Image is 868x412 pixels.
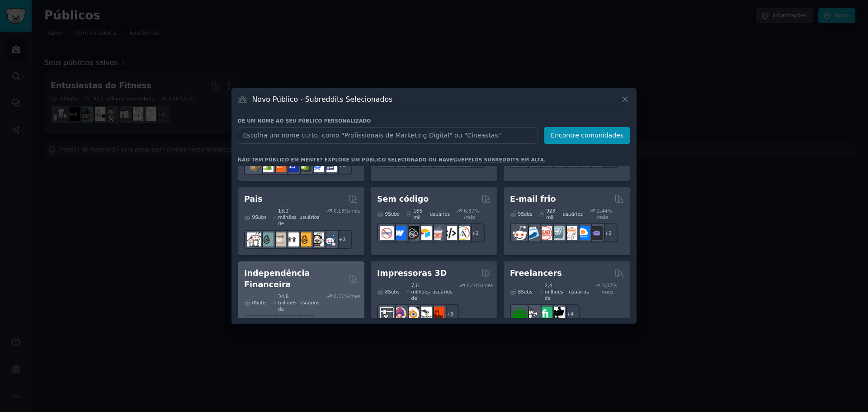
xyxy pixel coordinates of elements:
font: Não tem público em mente? Explore um público selecionado ou navegue [238,157,465,162]
font: 6,37 [464,208,474,213]
font: Subs [388,289,399,294]
font: 2 [343,237,346,242]
img: B2BSaaS [576,226,590,240]
font: usuários [563,211,583,217]
font: 0,13 [334,208,344,213]
img: vendas b2b [563,226,577,240]
font: 9 [385,211,388,217]
font: % /mês [602,283,617,294]
font: 7,0 milhões de [411,283,430,301]
font: 2 [609,230,612,236]
font: 4 [571,311,574,317]
font: 9 [252,214,255,220]
font: Dê um nome ao seu público personalizado [238,118,371,123]
img: Ádalo [456,226,470,240]
font: 2,44 [597,208,607,213]
img: Novos Pais [297,232,311,246]
font: 8 [518,289,521,294]
font: 923 mil [546,208,555,220]
font: + [472,230,476,236]
img: liquidificador [405,307,419,321]
img: fatFIRE [285,318,299,332]
a: pelos subreddits em alta [465,157,544,162]
img: Fiverr [538,307,552,321]
font: 0,46 [467,283,477,288]
img: fluxo da web [392,226,406,240]
img: ender3 [418,307,432,321]
font: 0,51 [334,294,344,299]
font: Subs [255,300,266,305]
font: Novo Público - Subreddits Selecionados [252,95,393,104]
font: E-mail frio [510,194,556,204]
font: %/mês [344,208,360,213]
font: usuários [299,300,319,305]
img: Pais solteiros [259,232,274,246]
input: Escolha um nome curto, como "Profissionais de Marketing Digital" ou "Cineastas" [238,127,538,144]
img: FixMyPrint [430,307,444,321]
img: nocodelowcode [430,226,444,240]
img: Freelancers [551,307,565,321]
img: Fogo [272,318,286,332]
font: usuários [299,214,319,220]
img: freelancer_para_contratação [525,307,539,321]
font: Subs [521,289,532,294]
img: papai [247,232,261,246]
img: Pais [323,232,337,246]
font: 9 [518,211,521,217]
img: vendas [513,226,527,240]
img: Airtable [418,226,432,240]
font: 3,07 [602,283,612,288]
img: Impressão 3D [380,307,394,321]
img: sem código [380,226,394,240]
font: usuários [432,289,452,294]
font: + [339,162,343,168]
font: Encontre comunidades [551,132,623,139]
img: Finanças Pessoais do Reino Unido [247,318,261,332]
font: + [604,230,609,236]
img: crianças pequenas [285,232,299,246]
img: Planejamento Financeiro [259,318,274,332]
font: %/mês [344,294,360,299]
font: Subs [521,211,532,217]
font: . [544,157,546,162]
font: Independência Financeira [244,269,310,289]
font: Freelancers [510,269,562,278]
img: além do solavanco [272,232,286,246]
font: Subs [388,211,399,217]
img: para contratar [513,307,527,321]
font: usuários [430,211,450,217]
font: 3 [450,311,453,317]
font: + [339,237,343,242]
font: 13,2 milhões de [278,208,297,226]
font: + [446,311,450,317]
font: 165 mil [413,208,422,220]
font: + [566,311,571,317]
font: Subs [255,214,266,220]
font: usuários [569,289,589,294]
img: pais de múltiplos [310,232,324,246]
font: 2 [476,230,479,236]
font: 3 [343,162,346,168]
img: Marketing por e-mail [525,226,539,240]
img: EmailOutreach [589,226,603,240]
img: Modelagem 3D [392,307,406,321]
button: Encontre comunidades [544,127,630,144]
img: Movimento NoCode [443,226,457,240]
font: 2,4 milhões de [545,283,563,301]
font: Impressoras 3D [377,269,447,278]
font: 8 [252,300,255,305]
font: Sem código [377,194,429,204]
font: %/mês [477,283,493,288]
font: Pais [244,194,263,204]
img: Geração de leads [538,226,552,240]
img: e-mail frio [551,226,565,240]
font: 8 [385,289,388,294]
img: NoCodeSaaS [405,226,419,240]
font: 34,6 milhões de [278,294,297,312]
